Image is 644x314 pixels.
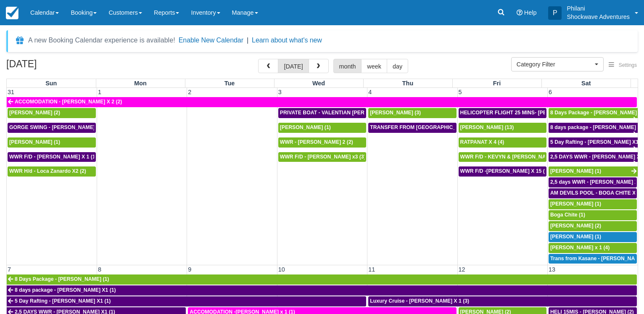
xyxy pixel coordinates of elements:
span: 5 [458,89,463,95]
button: Settings [604,59,642,71]
span: HELICOPTER FLIGHT 25 MINS- [PERSON_NAME] X1 (1) [460,110,596,116]
span: [PERSON_NAME] (1) [550,168,601,174]
span: WWR F/D - [PERSON_NAME] X 1 (1) [9,154,97,160]
span: [PERSON_NAME] (13) [460,124,514,130]
span: 8 days package - [PERSON_NAME] X1 (1) [15,287,116,293]
span: [PERSON_NAME] (2) [9,110,60,116]
span: Mon [134,80,147,87]
a: WWR F/D - [PERSON_NAME] x3 (3) [278,152,366,162]
span: 8 Days Package - [PERSON_NAME] (1) [15,276,109,282]
span: 6 [548,89,553,95]
a: [PERSON_NAME] x 1 (4) [549,243,637,253]
span: Tue [224,80,235,87]
span: WWR F/D - [PERSON_NAME] x3 (3) [280,154,366,160]
span: 5 Day Rafting - [PERSON_NAME] X1 (1) [15,298,111,304]
p: Shockwave Adventures [567,13,630,21]
span: [PERSON_NAME] (3) [370,110,421,116]
span: 2 [187,89,192,95]
span: GORGE SWING - [PERSON_NAME] X 2 (2) [9,124,112,130]
a: [PERSON_NAME] (1) [8,137,96,148]
span: Sat [581,80,591,87]
a: 5 Day Rafting - [PERSON_NAME] X1 (1) [549,137,638,148]
a: WWR H/d - Loca Zanardo X2 (2) [8,166,96,177]
a: [PERSON_NAME] (3) [368,108,456,118]
a: 8 Days Package - [PERSON_NAME] (1) [7,274,637,285]
span: Thu [402,80,413,87]
span: WWR F/D -[PERSON_NAME] X 15 (15) [460,168,552,174]
a: PRIVATE BOAT - VALENTIAN [PERSON_NAME] X 4 (4) [278,108,366,118]
a: WWR - [PERSON_NAME] 2 (2) [278,137,366,148]
span: 8 [97,266,102,273]
a: [PERSON_NAME] (13) [459,123,546,133]
span: WWR H/d - Loca Zanardo X2 (2) [9,168,86,174]
span: ACCOMODATION - [PERSON_NAME] X 2 (2) [15,99,122,105]
a: 8 days package - [PERSON_NAME] X1 (1) [549,123,638,133]
a: TRANSFER FROM [GEOGRAPHIC_DATA] TO VIC FALLS - [PERSON_NAME] X 1 (1) [368,123,456,133]
a: [PERSON_NAME] (1) [278,123,366,133]
a: WWR F/D - KEVYN & [PERSON_NAME] 2 (2) [459,152,546,162]
span: Fri [493,80,501,87]
button: week [361,59,387,73]
span: Luxury Cruise - [PERSON_NAME] X 1 (3) [370,298,469,304]
a: [PERSON_NAME] (2) [8,108,96,118]
span: 13 [548,266,556,273]
span: [PERSON_NAME] (1) [280,124,331,130]
a: 5 Day Rafting - [PERSON_NAME] X1 (1) [7,296,366,306]
span: 10 [277,266,286,273]
h2: [DATE] [6,59,113,74]
a: Boga Chite (1) [549,210,637,220]
span: | [247,37,248,44]
span: TRANSFER FROM [GEOGRAPHIC_DATA] TO VIC FALLS - [PERSON_NAME] X 1 (1) [370,124,572,130]
span: 11 [367,266,376,273]
i: Help [517,10,523,16]
span: [PERSON_NAME] x 1 (4) [550,245,610,251]
span: WWR F/D - KEVYN & [PERSON_NAME] 2 (2) [460,154,567,160]
a: WWR F/D -[PERSON_NAME] X 15 (15) [459,166,546,177]
a: 8 Days Package - [PERSON_NAME] (1) [549,108,638,118]
button: month [333,59,362,73]
img: checkfront-main-nav-mini-logo.png [6,7,18,19]
span: [PERSON_NAME] (1) [9,139,60,145]
span: 31 [7,89,15,95]
span: [PERSON_NAME] (2) [550,223,601,229]
span: Help [524,9,537,16]
a: Learn about what's new [252,37,322,44]
span: Settings [619,62,637,68]
span: 1 [97,89,102,95]
a: Trans from Kasane - [PERSON_NAME] X4 (4) [549,254,637,264]
span: 4 [367,89,372,95]
div: P [548,6,562,20]
a: 2,5 days WWR - [PERSON_NAME] X2 (2) [549,177,637,187]
a: WWR F/D - [PERSON_NAME] X 1 (1) [8,152,96,162]
a: ACCOMODATION - [PERSON_NAME] X 2 (2) [7,97,637,107]
a: [PERSON_NAME] (2) [549,221,637,231]
a: Luxury Cruise - [PERSON_NAME] X 1 (3) [368,296,637,306]
span: [PERSON_NAME] (1) [550,201,601,207]
span: Wed [312,80,325,87]
span: 3 [277,89,282,95]
p: Philani [567,4,630,13]
button: Category Filter [511,57,604,71]
button: day [387,59,408,73]
span: [PERSON_NAME] (1) [550,234,601,240]
span: RATPANAT X 4 (4) [460,139,504,145]
a: 8 days package - [PERSON_NAME] X1 (1) [7,285,637,296]
a: [PERSON_NAME] (1) [549,199,637,209]
a: [PERSON_NAME] (1) [549,232,637,242]
a: [PERSON_NAME] (1) [549,166,638,177]
span: 9 [187,266,192,273]
a: HELICOPTER FLIGHT 25 MINS- [PERSON_NAME] X1 (1) [459,108,546,118]
a: 2,5 DAYS WWR - [PERSON_NAME] X1 (1) [549,152,638,162]
a: AM DEVILS POOL - BOGA CHITE X 1 (1) [549,188,637,198]
a: RATPANAT X 4 (4) [459,137,546,148]
span: 12 [458,266,466,273]
span: Sun [45,80,57,87]
span: WWR - [PERSON_NAME] 2 (2) [280,139,353,145]
button: [DATE] [278,59,309,73]
a: GORGE SWING - [PERSON_NAME] X 2 (2) [8,123,96,133]
span: PRIVATE BOAT - VALENTIAN [PERSON_NAME] X 4 (4) [280,110,412,116]
button: Enable New Calendar [179,36,243,45]
span: 7 [7,266,12,273]
div: A new Booking Calendar experience is available! [28,35,175,45]
span: Boga Chite (1) [550,212,585,218]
